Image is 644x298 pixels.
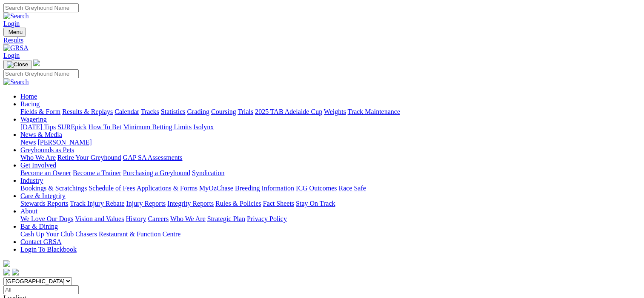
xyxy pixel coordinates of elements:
a: Coursing [211,108,236,115]
a: Applications & Forms [137,184,197,192]
a: Race Safe [338,184,366,192]
a: Strategic Plan [207,215,245,222]
a: Isolynx [193,123,214,131]
div: Industry [20,184,641,192]
button: Toggle navigation [3,60,31,69]
a: Industry [20,177,43,184]
a: Retire Your Greyhound [57,154,121,161]
img: twitter.svg [12,269,19,275]
a: Login To Blackbook [20,246,77,253]
a: Privacy Policy [247,215,287,222]
img: Search [3,12,29,20]
a: Syndication [192,169,224,176]
a: News [20,139,36,146]
a: Trials [238,108,253,115]
div: About [20,215,641,223]
img: facebook.svg [3,269,10,275]
div: Get Involved [20,169,641,177]
div: Wagering [20,123,641,131]
img: GRSA [3,44,29,52]
a: News & Media [20,131,62,138]
a: Become a Trainer [73,169,121,176]
div: Racing [20,108,641,116]
a: Chasers Restaurant & Function Centre [75,230,180,238]
a: [DATE] Tips [20,123,56,131]
img: logo-grsa-white.png [33,60,40,66]
a: Injury Reports [126,200,166,207]
a: Vision and Values [75,215,124,222]
a: Cash Up Your Club [20,230,74,238]
div: Care & Integrity [20,200,641,207]
button: Toggle navigation [3,28,26,37]
a: Track Injury Rebate [70,200,124,207]
a: Fields & Form [20,108,60,115]
a: Care & Integrity [20,192,66,199]
a: Rules & Policies [215,200,261,207]
a: Become an Owner [20,169,71,176]
a: Wagering [20,116,47,123]
a: Stewards Reports [20,200,68,207]
a: Purchasing a Greyhound [123,169,190,176]
img: logo-grsa-white.png [3,260,10,267]
input: Search [3,3,79,12]
a: Login [3,52,20,59]
a: SUREpick [57,123,86,131]
a: About [20,207,37,215]
a: MyOzChase [199,184,233,192]
div: Bar & Dining [20,230,641,238]
a: Who We Are [170,215,206,222]
a: Login [3,20,20,27]
input: Search [3,69,79,78]
a: Bar & Dining [20,223,58,230]
a: 2025 TAB Adelaide Cup [255,108,322,115]
a: Track Maintenance [348,108,400,115]
a: Bookings & Scratchings [20,184,87,192]
a: Fact Sheets [263,200,294,207]
a: How To Bet [89,123,122,131]
a: Results & Replays [62,108,113,115]
a: [PERSON_NAME] [37,139,92,146]
a: Weights [324,108,346,115]
img: Close [7,61,28,68]
a: ICG Outcomes [296,184,337,192]
img: Search [3,78,29,86]
a: Integrity Reports [167,200,214,207]
a: History [126,215,146,222]
div: News & Media [20,139,641,146]
a: We Love Our Dogs [20,215,73,222]
a: Results [3,37,641,44]
a: Statistics [161,108,186,115]
a: Get Involved [20,162,56,169]
a: Stay On Track [296,200,335,207]
a: Grading [187,108,209,115]
a: Breeding Information [235,184,294,192]
a: Racing [20,100,40,108]
a: Contact GRSA [20,238,61,245]
a: Home [20,93,37,100]
a: GAP SA Assessments [123,154,183,161]
a: Who We Are [20,154,56,161]
a: Schedule of Fees [89,184,135,192]
a: Careers [148,215,169,222]
input: Select date [3,285,79,294]
a: Greyhounds as Pets [20,146,74,153]
div: Greyhounds as Pets [20,154,641,162]
a: Minimum Betting Limits [123,123,192,131]
span: Menu [9,29,23,35]
a: Tracks [141,108,159,115]
a: Calendar [114,108,139,115]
